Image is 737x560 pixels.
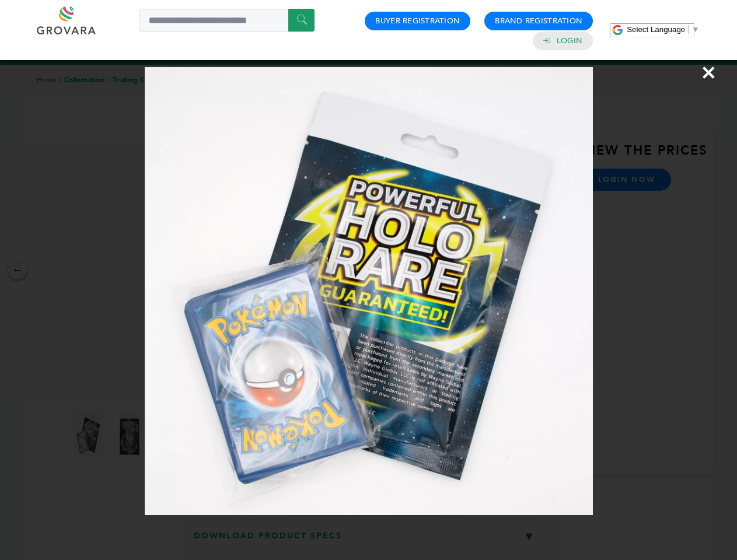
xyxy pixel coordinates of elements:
[691,25,699,34] span: ▼
[701,56,717,89] span: ×
[557,36,582,46] a: Login
[627,25,685,34] span: Select Language
[495,16,582,26] a: Brand Registration
[627,25,699,34] a: Select Language​
[139,9,315,32] input: Search a product or brand...
[688,25,689,34] span: ​
[145,67,593,515] img: Image Preview
[375,16,460,26] a: Buyer Registration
